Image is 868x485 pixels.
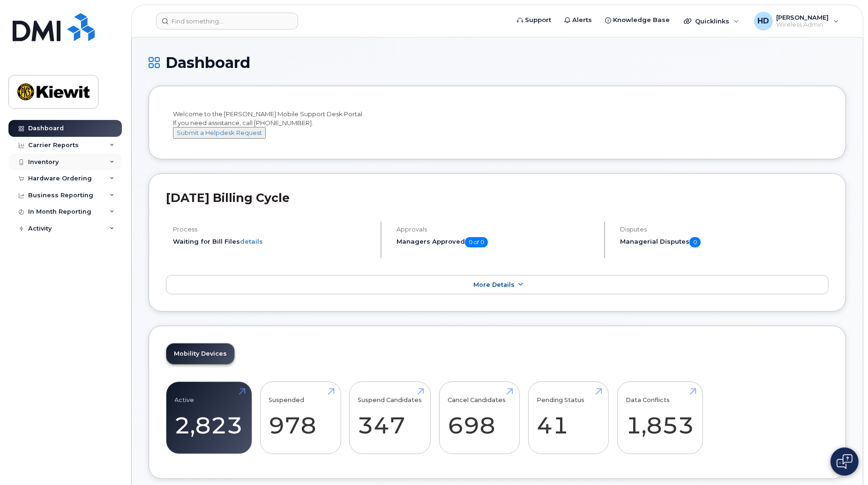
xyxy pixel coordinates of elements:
[397,226,596,233] h4: Approvals
[175,387,243,449] a: Active 2,823
[166,191,829,205] h2: [DATE] Billing Cycle
[173,129,266,136] a: Submit a Helpdesk Request
[473,281,515,288] span: More Details
[537,387,600,449] a: Pending Status 41
[173,110,822,139] div: Welcome to the [PERSON_NAME] Mobile Support Desk Portal If you need assistance, call [PHONE_NUMBER].
[397,237,596,247] h5: Managers Approved
[173,237,373,246] li: Waiting for Bill Files
[173,127,266,139] button: Submit a Helpdesk Request
[173,226,373,233] h4: Process
[620,226,829,233] h4: Disputes
[240,238,263,245] a: details
[837,454,853,469] img: Open chat
[689,237,701,247] span: 0
[269,387,332,449] a: Suspended 978
[448,387,511,449] a: Cancel Candidates 698
[465,237,488,247] span: 0 of 0
[166,343,234,364] a: Mobility Devices
[620,237,829,247] h5: Managerial Disputes
[626,387,694,449] a: Data Conflicts 1,853
[358,387,422,449] a: Suspend Candidates 347
[149,54,846,71] h1: Dashboard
